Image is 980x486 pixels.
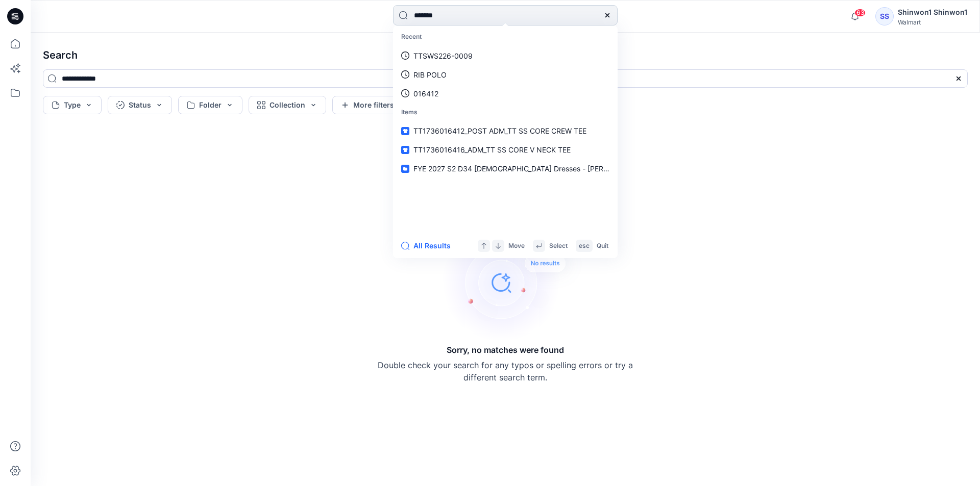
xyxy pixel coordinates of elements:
span: FYE 2027 S2 D34 [DEMOGRAPHIC_DATA] Dresses - [PERSON_NAME] [413,164,645,173]
h4: Search [35,41,976,69]
button: Status [108,96,172,114]
p: Move [508,241,525,251]
img: Sorry, no matches were found [442,221,585,344]
a: TT1736016416_ADM_TT SS CORE V NECK TEE [395,140,616,159]
p: Select [549,241,568,251]
a: TT1736016412_POST ADM_TT SS CORE CREW TEE [395,121,616,140]
button: All Results [401,240,457,252]
div: Walmart [898,18,967,26]
p: Double check your search for any typos or spelling errors or try a different search term. [378,359,633,383]
div: SS [875,7,894,25]
p: TTSWS226-0009 [413,50,473,61]
p: 016412 [413,88,438,99]
p: RIB POLO [413,69,447,80]
p: Quit [597,241,608,251]
div: Shinwon1 Shinwon1 [898,6,967,18]
p: Recent [395,28,616,46]
button: Type [43,96,102,114]
a: TTSWS226-0009 [395,46,616,65]
span: TT1736016416_ADM_TT SS CORE V NECK TEE [413,145,571,154]
a: RIB POLO [395,65,616,84]
h5: Sorry, no matches were found [447,344,564,356]
p: esc [579,241,590,251]
p: Items [395,103,616,122]
span: TT1736016412_POST ADM_TT SS CORE CREW TEE [413,126,586,135]
a: FYE 2027 S2 D34 [DEMOGRAPHIC_DATA] Dresses - [PERSON_NAME] [395,159,616,178]
button: More filters [332,96,403,114]
a: 016412 [395,84,616,103]
span: 63 [854,9,866,17]
button: Folder [178,96,242,114]
button: Collection [249,96,326,114]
